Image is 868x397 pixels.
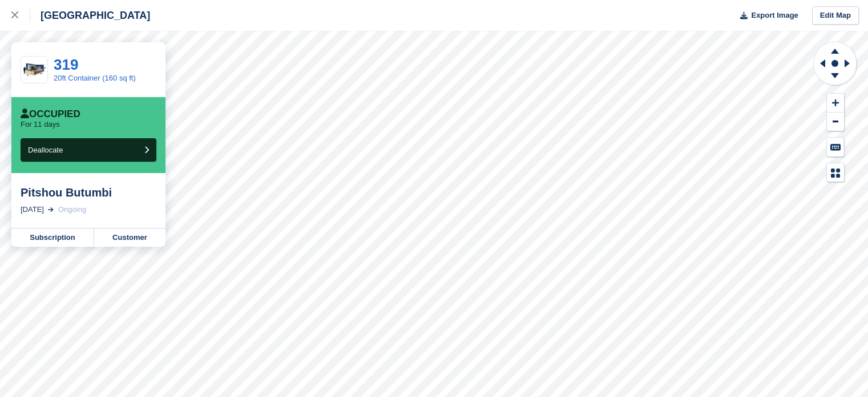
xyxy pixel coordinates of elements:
div: Occupied [21,109,80,120]
span: Deallocate [28,146,63,154]
p: For 11 days [21,120,60,129]
div: [GEOGRAPHIC_DATA] [30,9,150,22]
div: Ongoing [58,204,86,215]
div: Pitshou Butumbi [21,186,156,199]
a: 20ft Container (160 sq ft) [54,74,136,82]
a: Edit Map [812,6,859,25]
button: Map Legend [827,163,844,182]
button: Deallocate [21,138,156,162]
a: Customer [94,228,165,247]
span: Export Image [751,10,798,21]
button: Zoom In [827,94,844,113]
img: arrow-right-light-icn-cde0832a797a2874e46488d9cf13f60e5c3a73dbe684e267c42b8395dfbc2abf.svg [48,207,54,212]
button: Zoom Out [827,113,844,131]
div: [DATE] [21,204,44,215]
img: 20-ft-container%20(7).jpg [21,60,47,80]
button: Export Image [733,6,798,25]
a: 319 [54,56,78,73]
a: Subscription [11,228,94,247]
button: Keyboard Shortcuts [827,138,844,157]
